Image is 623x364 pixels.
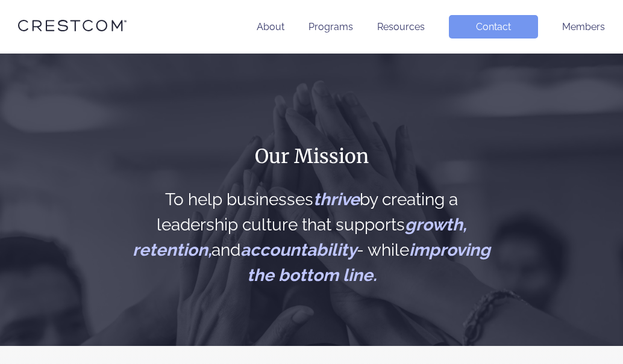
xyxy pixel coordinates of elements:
[132,187,492,288] h2: To help businesses by creating a leadership culture that supports and - while
[377,21,425,32] a: Resources
[257,21,284,32] a: About
[240,240,357,260] span: accountability
[313,190,360,209] span: thrive
[562,21,605,32] a: Members
[132,144,492,169] h1: Our Mission
[449,15,538,39] a: Contact
[308,21,353,32] a: Programs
